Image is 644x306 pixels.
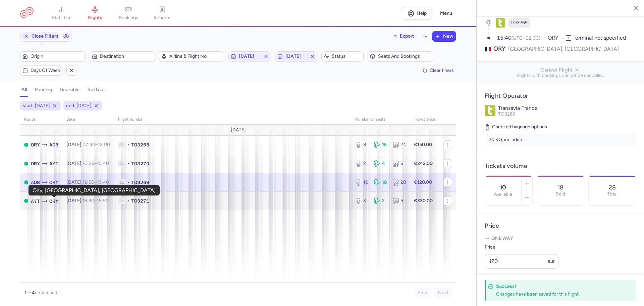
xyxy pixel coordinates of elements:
span: • [127,141,130,148]
h4: Success! [496,283,622,290]
span: on 4 results [35,290,60,296]
span: eur [548,258,555,264]
span: Seats and bookings [378,54,431,59]
div: 5 [392,198,406,204]
h4: pending [35,87,52,93]
span: ORY [31,141,40,148]
div: 8 [355,141,369,148]
span: • [127,179,130,186]
h4: all [21,87,27,93]
p: Sold [556,191,565,197]
span: 1L [118,198,126,204]
span: ADB [31,179,40,186]
span: AYT [49,160,58,167]
span: 1L [118,160,126,167]
button: Clear filters [420,65,456,76]
button: [DATE] [228,51,271,61]
span: [DATE] [285,54,307,59]
div: 16 [374,141,387,148]
div: 3 [355,198,369,204]
span: Terminal not specified [573,35,626,41]
p: 18 [557,184,563,191]
button: Airline & Flight No. [159,51,224,61]
time: 15:40 [497,35,512,41]
div: 2 [374,198,387,204]
div: 2 [355,160,369,167]
time: 10:35 [83,161,94,166]
span: Airline & Flight No. [169,54,222,59]
span: ORY [49,179,58,186]
label: Price [485,243,558,251]
span: AYT [31,198,40,205]
div: 24 [392,141,406,148]
strong: €150.00 [414,142,432,147]
span: 1L [118,141,126,148]
div: 28 [392,179,406,186]
span: (UTC+02:00) [512,35,540,41]
input: --- [485,254,558,269]
time: 16:30 [83,198,94,204]
span: TO3270 [131,160,149,167]
a: statistics [45,6,78,21]
span: [DATE], [66,161,109,166]
span: statistics [52,15,71,21]
span: ORY [493,45,505,53]
div: 10 [355,179,369,186]
th: route [20,115,62,125]
span: – [83,179,109,185]
div: 4 [374,160,387,167]
span: ADB [49,141,58,148]
figure: TO airline logo [496,18,505,28]
button: [DATE] [275,51,317,61]
strong: €242.00 [414,161,433,166]
span: ORY [548,34,566,42]
span: end: [DATE] [66,102,92,109]
h4: Flight Operator [485,92,636,100]
span: – [83,161,109,166]
button: Menu [436,7,456,20]
span: TO3271 [131,198,149,204]
button: Prev. [414,288,432,298]
button: Destination [90,51,155,61]
strong: €330.00 [414,198,433,204]
time: 12:00 [98,142,110,147]
span: T [566,35,571,41]
p: 28 [609,184,616,191]
span: [DATE] [239,54,260,59]
th: Flight number [114,115,351,125]
span: Days of week [31,68,60,73]
time: 15:40 [97,161,109,166]
span: – [83,198,109,204]
time: 07:30 [83,142,95,147]
button: Seats and bookings [368,51,433,61]
span: Cancel Flight [482,67,639,73]
time: 19:50 [97,198,109,204]
span: Export [400,34,414,39]
time: 15:40 [97,179,109,185]
span: 1L [118,179,126,186]
a: Help [402,7,432,20]
span: Destination [100,54,153,59]
button: Days of week [20,65,62,76]
span: Origin [31,54,83,59]
span: [DATE], [66,198,109,204]
label: Available [494,192,512,197]
span: [DATE] [231,127,246,133]
strong: €120.00 [414,179,432,185]
span: [DATE], [66,179,109,185]
a: CitizenPlane red outlined logo [20,7,34,19]
span: [DATE], [66,142,110,147]
span: Clear filters [430,68,454,73]
li: 20 KG, included [485,134,636,146]
div: Changes have been saved for this flight. [496,291,622,297]
span: TO3269 [511,19,528,26]
span: start: [DATE] [23,102,50,109]
span: Help [417,11,427,16]
h4: Tickets volume [485,162,636,170]
span: TO3269 [131,179,149,186]
p: Transavia France [498,105,636,111]
span: TO3268 [131,141,149,148]
span: New [443,34,453,39]
span: flights [88,15,102,21]
span: • [127,198,130,204]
